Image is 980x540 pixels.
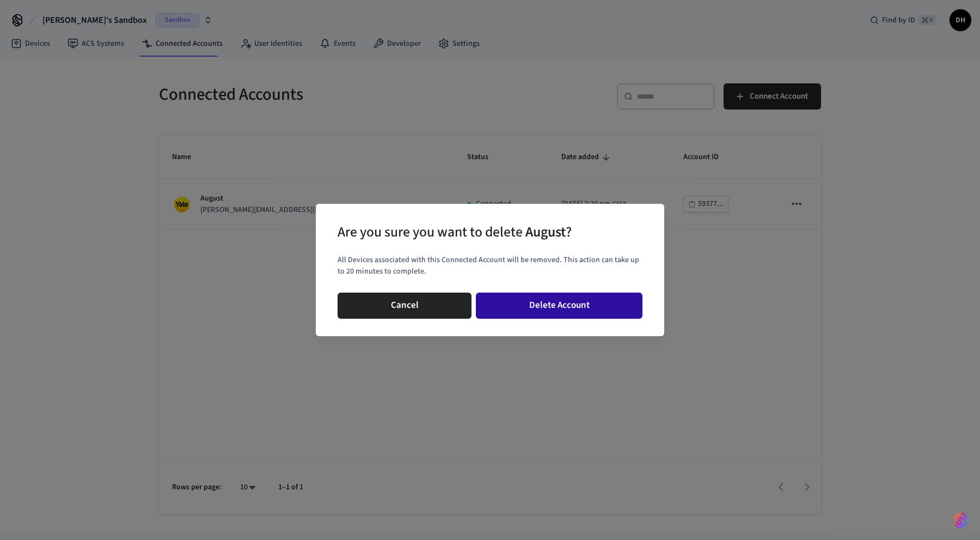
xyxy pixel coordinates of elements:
[338,293,471,319] button: Cancel
[954,512,967,529] img: SeamLogoGradient.69752ec5.svg
[338,254,642,277] p: All Devices associated with this Connected Account will be removed. This action can take up to 20...
[476,293,642,319] button: Delete Account
[338,221,572,244] div: Are you sure you want to delete ?
[525,222,566,242] span: August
